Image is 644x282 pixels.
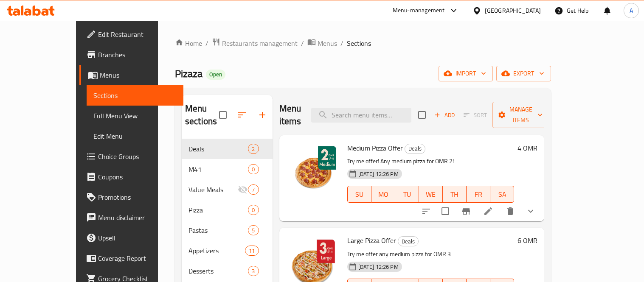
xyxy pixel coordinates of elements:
[245,247,258,255] span: 11
[355,263,402,271] span: [DATE] 12:26 PM
[175,38,551,49] nav: breadcrumb
[79,146,183,167] a: Choice Groups
[503,68,544,79] span: export
[248,184,259,195] div: items
[499,104,543,126] span: Manage items
[517,235,537,246] h6: 6 OMR
[419,186,443,203] button: WE
[340,38,343,48] li: /
[413,106,431,124] span: Select section
[188,266,248,276] span: Desserts
[433,110,456,120] span: Add
[279,102,301,128] h2: Menu items
[398,236,419,246] div: Deals
[188,225,248,235] span: Pastas
[375,188,392,201] span: MO
[87,85,183,106] a: Sections
[182,240,273,261] div: Appetizers11
[214,106,232,124] span: Select all sections
[232,105,252,125] span: Sort sections
[98,172,177,182] span: Coupons
[175,64,202,83] span: Pizaza
[405,144,425,154] div: Deals
[206,70,225,80] div: Open
[205,38,208,48] li: /
[355,170,402,178] span: [DATE] 12:26 PM
[470,188,487,201] span: FR
[371,186,395,203] button: MO
[222,38,298,48] span: Restaurants management
[318,38,337,48] span: Menus
[98,212,177,223] span: Menu disclaimer
[630,6,633,15] span: A
[347,156,515,167] p: Try me offer! Any medium pizza for OMR 2!
[182,200,273,220] div: Pizza0
[248,226,258,235] span: 5
[347,234,396,247] span: Large Pizza Offer
[500,201,520,221] button: delete
[483,206,493,216] a: Edit menu item
[98,50,177,60] span: Branches
[175,38,202,48] a: Home
[467,186,490,203] button: FR
[526,206,536,216] svg: Show Choices
[286,142,340,196] img: Medium Pizza Offer
[248,144,259,154] div: items
[431,109,458,122] span: Add item
[347,186,371,203] button: SU
[496,66,551,81] button: export
[416,201,436,221] button: sort-choices
[248,267,258,275] span: 3
[347,38,371,48] span: Sections
[79,248,183,268] a: Coverage Report
[311,108,411,123] input: search
[422,188,439,201] span: WE
[347,142,403,154] span: Medium Pizza Offer
[188,184,238,195] div: Value Meals
[182,159,273,179] div: M410
[439,66,493,81] button: import
[520,201,541,221] button: show more
[248,225,259,235] div: items
[182,261,273,281] div: Desserts3
[188,246,245,256] span: Appetizers
[490,186,514,203] button: SA
[248,266,259,276] div: items
[307,38,337,49] a: Menus
[405,144,425,154] span: Deals
[245,246,259,256] div: items
[517,142,537,154] h6: 4 OMR
[93,131,177,141] span: Edit Menu
[395,186,419,203] button: TU
[93,111,177,121] span: Full Menu View
[248,164,259,174] div: items
[398,237,418,246] span: Deals
[98,253,177,263] span: Coverage Report
[188,144,248,154] span: Deals
[185,102,219,128] h2: Menu sections
[456,201,476,221] button: Branch-specific-item
[93,90,177,101] span: Sections
[252,105,273,125] button: Add section
[79,187,183,207] a: Promotions
[87,106,183,126] a: Full Menu View
[399,188,416,201] span: TU
[98,29,177,39] span: Edit Restaurant
[212,38,298,49] a: Restaurants management
[87,126,183,146] a: Edit Menu
[347,249,515,260] p: Try me offer any medium pizza for OMR 3
[238,184,248,195] svg: Inactive section
[188,164,248,174] span: M41
[100,70,177,80] span: Menus
[436,202,454,220] span: Select to update
[79,45,183,65] a: Branches
[79,228,183,248] a: Upsell
[182,179,273,200] div: Value Meals7
[248,206,258,214] span: 0
[188,205,248,215] div: Pizza
[79,65,183,85] a: Menus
